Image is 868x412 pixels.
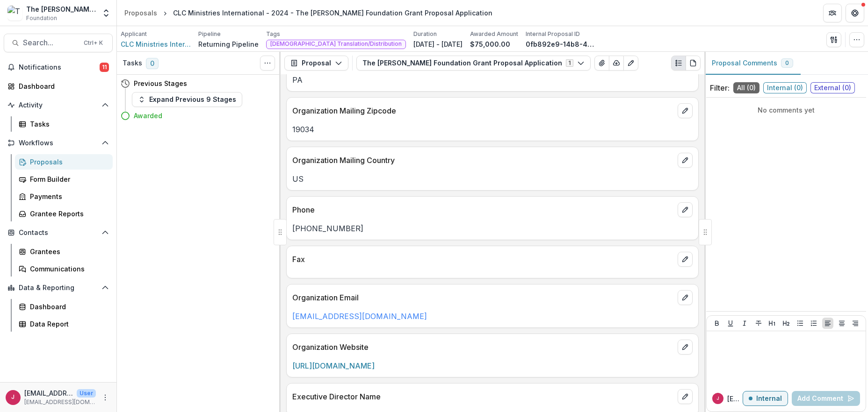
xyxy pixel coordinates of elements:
[7,6,22,21] img: The Bolick Foundation
[4,280,113,295] button: Open Data & Reporting
[123,59,142,67] h3: Tasks
[526,30,580,38] p: Internal Proposal ID
[15,171,113,187] a: Form Builder
[836,318,847,329] button: Align Center
[292,74,693,85] p: PA
[795,318,806,329] button: Bullet List
[173,8,492,18] div: CLC Ministries International - 2024 - The [PERSON_NAME] Foundation Grant Proposal Application
[850,318,861,329] button: Align Right
[19,139,98,147] span: Workflows
[121,6,161,20] a: Proposals
[292,391,674,402] p: Executive Director Name
[260,56,275,71] button: Toggle View Cancelled Tasks
[413,39,463,49] p: [DATE] - [DATE]
[23,38,78,47] span: Search...
[704,52,801,75] button: Proposal Comments
[756,395,782,403] p: Internal
[671,56,686,71] button: Plaintext view
[711,318,723,329] button: Bold
[763,82,807,93] span: Internal ( 0 )
[284,56,348,71] button: Proposal
[292,105,674,116] p: Organization Mailing Zipcode
[678,202,693,217] button: edit
[292,124,693,135] p: 19034
[19,229,98,237] span: Contacts
[292,254,674,265] p: Fax
[792,391,860,406] button: Add Comment
[710,105,862,115] p: No comments yet
[785,60,789,66] span: 0
[292,223,693,234] p: [PHONE_NUMBER]
[808,318,819,329] button: Ordered List
[678,103,693,118] button: edit
[30,174,105,184] div: Form Builder
[30,209,105,219] div: Grantee Reports
[733,82,759,93] span: All ( 0 )
[781,318,792,329] button: Heading 2
[15,244,113,259] a: Grantees
[678,153,693,168] button: edit
[716,396,719,401] div: jcline@bolickfoundation.org
[30,247,105,256] div: Grantees
[292,292,674,303] p: Organization Email
[4,60,113,75] button: Notifications11
[82,38,105,48] div: Ctrl + K
[30,157,105,167] div: Proposals
[15,154,113,170] a: Proposals
[292,173,693,185] p: US
[19,284,98,292] span: Data & Reporting
[470,30,518,38] p: Awarded Amount
[4,225,113,240] button: Open Contacts
[24,398,96,406] p: [EMAIL_ADDRESS][DOMAIN_NAME]
[30,302,105,312] div: Dashboard
[77,389,96,398] p: User
[743,391,788,406] button: Internal
[12,394,15,400] div: jcline@bolickfoundation.org
[132,92,242,107] button: Expand Previous 9 Stages
[767,318,778,329] button: Heading 1
[26,4,96,14] div: The [PERSON_NAME] Foundation
[710,82,730,93] p: Filter:
[19,101,98,109] span: Activity
[15,299,113,314] a: Dashboard
[15,316,113,332] a: Data Report
[198,39,259,49] p: Returning Pipeline
[15,189,113,204] a: Payments
[810,82,855,93] span: External ( 0 )
[292,155,674,166] p: Organization Mailing Country
[15,116,113,132] a: Tasks
[198,30,221,38] p: Pipeline
[134,111,162,121] h4: Awarded
[678,252,693,267] button: edit
[100,392,111,403] button: More
[100,4,113,22] button: Open entity switcher
[15,261,113,277] a: Communications
[19,81,105,91] div: Dashboard
[413,30,437,38] p: Duration
[121,30,147,38] p: Applicant
[686,56,701,71] button: PDF view
[292,312,427,321] a: [EMAIL_ADDRESS][DOMAIN_NAME]
[121,6,496,20] nav: breadcrumb
[725,318,736,329] button: Underline
[678,389,693,404] button: edit
[270,41,402,47] span: [DEMOGRAPHIC_DATA] Translation/Distribution
[292,361,375,370] a: [URL][DOMAIN_NAME]
[292,204,674,215] p: Phone
[823,4,842,22] button: Partners
[678,290,693,305] button: edit
[24,388,73,398] p: [EMAIL_ADDRESS][DOMAIN_NAME]
[4,78,113,94] a: Dashboard
[121,39,191,49] a: CLC Ministries International
[124,8,157,18] div: Proposals
[30,319,105,329] div: Data Report
[100,63,109,72] span: 11
[678,340,693,355] button: edit
[266,30,280,38] p: Tags
[623,56,638,71] button: Edit as form
[30,119,105,129] div: Tasks
[15,206,113,221] a: Grantee Reports
[19,64,100,71] span: Notifications
[4,135,113,150] button: Open Workflows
